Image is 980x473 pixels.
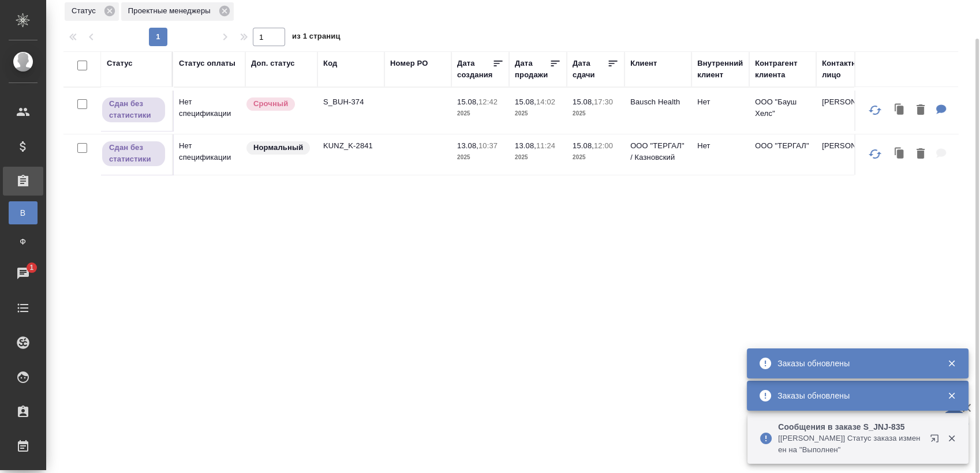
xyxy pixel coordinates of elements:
[697,96,743,108] p: Нет
[777,358,930,369] div: Заказы обновлены
[457,152,503,163] p: 2025
[179,58,235,69] div: Статус оплаты
[889,142,911,166] button: Клонировать
[457,58,492,81] div: Дата создания
[536,141,555,150] p: 11:24
[323,58,337,69] div: Код
[9,230,38,253] a: Ф
[515,108,561,119] p: 2025
[101,140,166,167] div: Выставляет ПМ, когда заказ сдан КМу, но начисления еще не проведены
[515,141,536,150] p: 13.08,
[777,390,930,401] div: Заказы обновлены
[65,2,119,21] div: Статус
[173,134,245,175] td: Нет спецификации
[128,5,215,17] p: Проектные менеджеры
[923,427,951,455] button: Открыть в новой вкладке
[573,58,607,81] div: Дата сдачи
[3,259,43,288] a: 1
[755,140,810,152] p: ООО "ТЕРГАЛ"
[778,433,922,456] p: [[PERSON_NAME]] Статус заказа изменен на "Выполнен"
[816,91,883,131] td: [PERSON_NAME]
[940,391,963,401] button: Закрыть
[457,141,478,150] p: 13.08,
[911,142,930,166] button: Удалить
[940,358,963,369] button: Закрыть
[536,97,555,106] p: 14:02
[630,58,657,69] div: Клиент
[323,140,379,152] p: KUNZ_K-2841
[457,97,478,106] p: 15.08,
[515,152,561,163] p: 2025
[573,108,619,119] p: 2025
[573,141,594,150] p: 15.08,
[911,99,930,122] button: Удалить
[292,29,341,46] span: из 1 страниц
[109,142,158,165] p: Сдан без статистики
[697,140,743,152] p: Нет
[861,96,889,124] button: Обновить
[101,96,166,123] div: Выставляет ПМ, когда заказ сдан КМу, но начисления еще не проведены
[251,58,295,69] div: Доп. статус
[72,5,100,17] p: Статус
[940,433,963,444] button: Закрыть
[457,108,503,119] p: 2025
[755,58,810,81] div: Контрагент клиента
[121,2,234,21] div: Проектные менеджеры
[889,99,911,122] button: Клонировать
[478,97,498,106] p: 12:42
[573,152,619,163] p: 2025
[245,96,312,112] div: Выставляется автоматически, если на указанный объем услуг необходимо больше времени в стандартном...
[23,262,40,273] span: 1
[173,91,245,131] td: Нет спецификации
[778,421,922,433] p: Сообщения в заказе S_JNJ-835
[630,140,686,163] p: ООО "ТЕРГАЛ" / Казновский
[697,58,743,81] div: Внутренний клиент
[594,97,613,106] p: 17:30
[478,141,498,150] p: 10:37
[14,207,32,219] span: В
[323,96,379,108] p: S_BUH-374
[861,140,889,168] button: Обновить
[515,97,536,106] p: 15.08,
[822,58,877,81] div: Контактное лицо
[390,58,428,69] div: Номер PO
[109,98,158,121] p: Сдан без статистики
[630,96,686,108] p: Bausch Health
[253,98,288,110] p: Срочный
[107,58,133,69] div: Статус
[515,58,549,81] div: Дата продажи
[594,141,613,150] p: 12:00
[573,97,594,106] p: 15.08,
[816,134,883,175] td: [PERSON_NAME]
[14,236,32,247] span: Ф
[245,140,312,156] div: Статус по умолчанию для стандартных заказов
[253,142,303,153] p: Нормальный
[755,96,810,119] p: ООО "Бауш Хелс"
[9,201,38,224] a: В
